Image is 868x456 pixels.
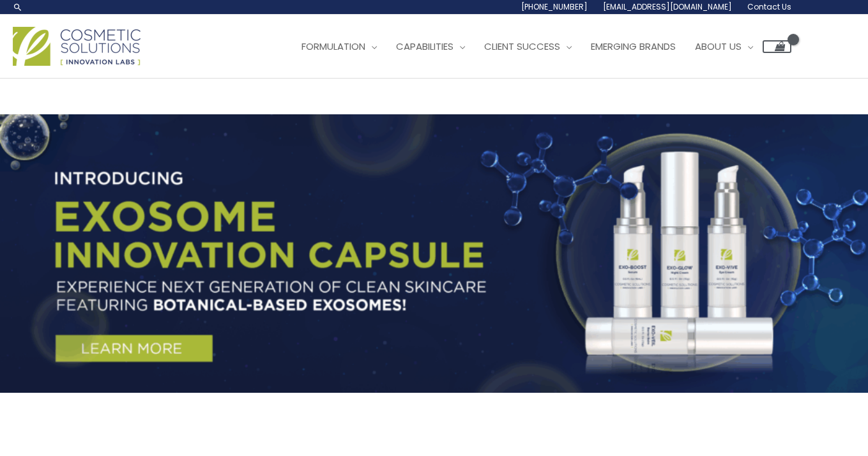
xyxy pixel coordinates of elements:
[695,40,742,53] span: About Us
[763,40,791,53] a: View Shopping Cart, empty
[292,27,386,66] a: Formulation
[603,1,732,12] span: [EMAIL_ADDRESS][DOMAIN_NAME]
[581,27,685,66] a: Emerging Brands
[475,27,581,66] a: Client Success
[484,40,560,53] span: Client Success
[591,40,676,53] span: Emerging Brands
[301,40,365,53] span: Formulation
[685,27,763,66] a: About Us
[386,27,475,66] a: Capabilities
[282,27,791,66] nav: Site Navigation
[13,2,23,12] a: Search icon link
[521,1,588,12] span: [PHONE_NUMBER]
[747,1,791,12] span: Contact Us
[396,40,453,53] span: Capabilities
[13,27,141,66] img: Cosmetic Solutions Logo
